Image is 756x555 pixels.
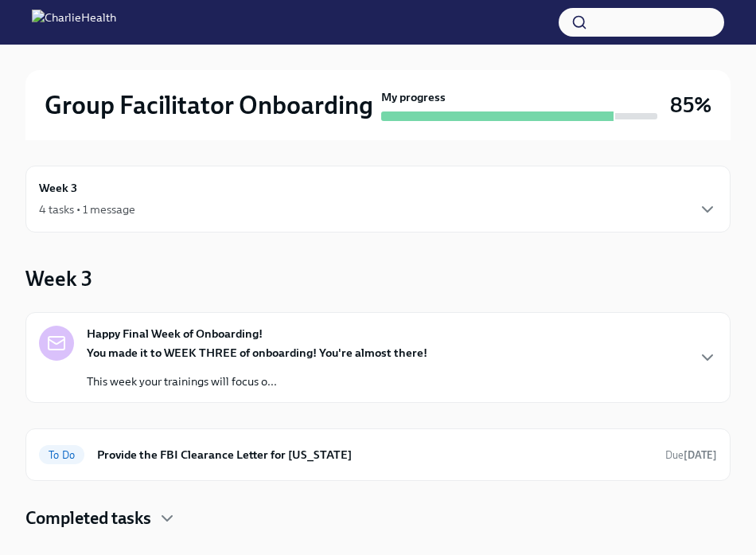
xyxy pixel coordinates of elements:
[32,10,116,35] img: CharlieHealth
[665,449,717,461] span: Due
[87,346,427,360] strong: You made it to WEEK THREE of onboarding! You're almost there!
[39,201,135,217] div: 4 tasks • 1 message
[665,448,717,463] span: October 14th, 2025 10:00
[25,506,151,530] h4: Completed tasks
[670,91,711,119] h3: 85%
[25,264,92,293] h3: Week 3
[87,326,263,342] strong: Happy Final Week of Onboarding!
[39,179,77,197] h6: Week 3
[39,449,84,461] span: To Do
[39,442,717,467] a: To DoProvide the FBI Clearance Letter for [US_STATE]Due[DATE]
[684,449,717,461] strong: [DATE]
[45,89,373,121] h2: Group Facilitator Onboarding
[87,373,427,389] p: This week your trainings will focus o...
[381,89,446,105] strong: My progress
[97,446,653,463] h6: Provide the FBI Clearance Letter for [US_STATE]
[25,506,731,530] div: Completed tasks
